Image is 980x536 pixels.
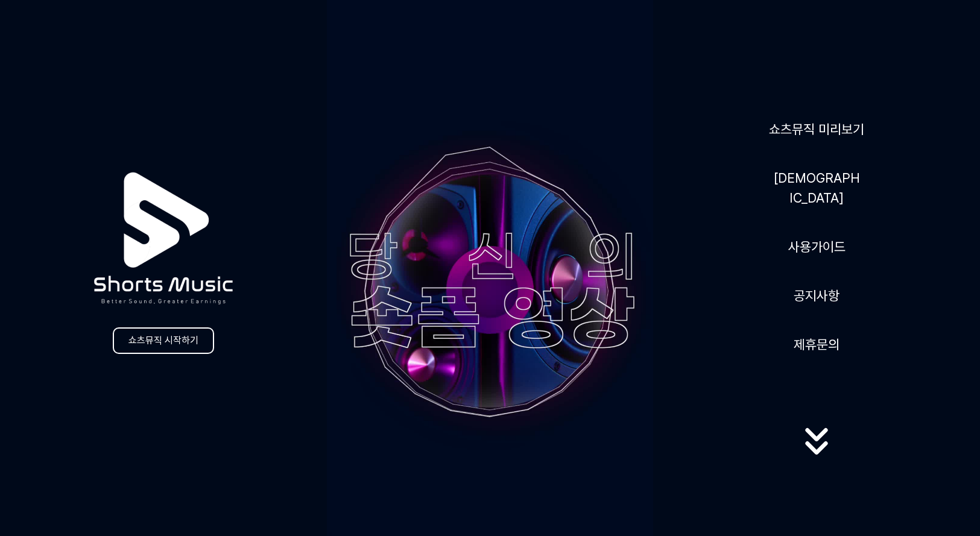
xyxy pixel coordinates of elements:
a: 사용가이드 [783,232,850,262]
img: logo [65,140,262,337]
a: 쇼츠뮤직 미리보기 [764,115,869,144]
a: 쇼츠뮤직 시작하기 [113,327,214,354]
button: 제휴문의 [789,330,844,359]
a: 공지사항 [789,281,844,311]
a: [DEMOGRAPHIC_DATA] [768,163,865,213]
